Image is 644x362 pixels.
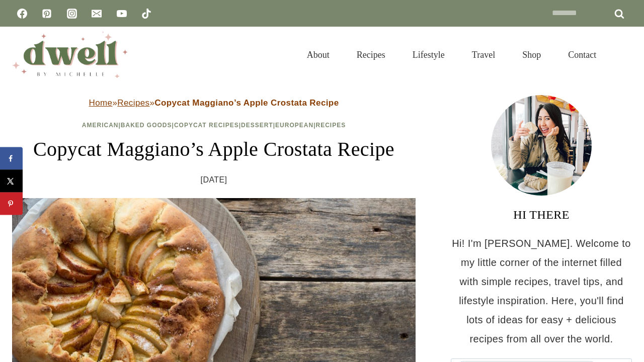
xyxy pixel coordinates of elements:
h3: HI THERE [451,206,632,224]
a: Instagram [62,4,82,24]
a: Pinterest [37,4,57,24]
a: Baked Goods [121,122,172,129]
a: Contact [554,37,610,72]
a: European [275,122,313,129]
a: Recipes [315,122,346,129]
a: Recipes [117,98,149,108]
a: YouTube [112,4,132,24]
img: DWELL by michelle [12,32,128,78]
a: Email [87,4,107,24]
a: Home [89,98,112,108]
a: Copycat Recipes [174,122,239,129]
a: Lifestyle [399,37,458,72]
nav: Primary Navigation [293,37,610,72]
a: Facebook [12,4,32,24]
span: » » [89,98,339,108]
a: American [82,122,119,129]
a: Dessert [241,122,273,129]
p: Hi! I'm [PERSON_NAME]. Welcome to my little corner of the internet filled with simple recipes, tr... [451,234,632,348]
a: TikTok [136,4,156,24]
button: View Search Form [615,46,632,63]
h1: Copycat Maggiano’s Apple Crostata Recipe [12,134,416,164]
span: | | | | | [82,122,346,129]
a: Travel [458,37,509,72]
a: About [293,37,343,72]
strong: Copycat Maggiano’s Apple Crostata Recipe [154,98,339,108]
a: Recipes [343,37,399,72]
a: Shop [509,37,554,72]
time: [DATE] [201,172,227,188]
